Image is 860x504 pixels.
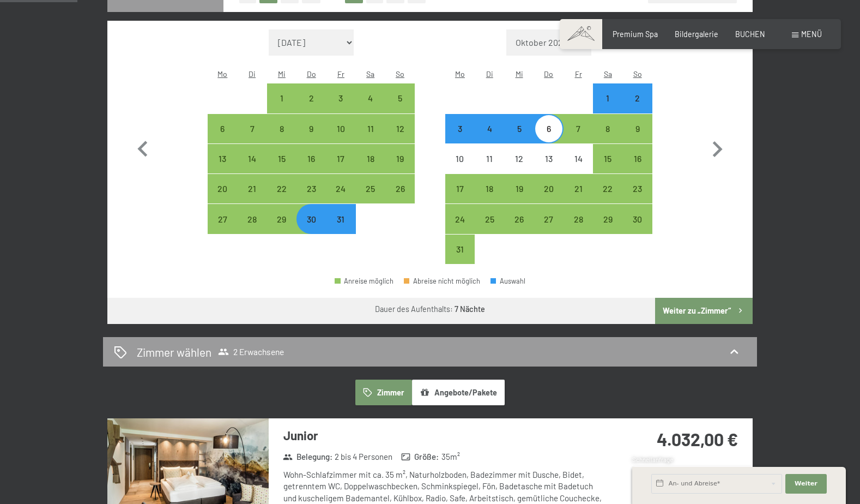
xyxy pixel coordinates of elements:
div: Anreise möglich [296,144,326,173]
h3: Junior [283,427,608,444]
div: Anreise möglich [296,204,326,233]
span: Schnellanfrage [632,456,673,463]
div: Fri Jul 03 2026 [326,83,355,113]
abbr: Mittwoch [516,69,523,79]
div: 14 [238,154,265,182]
div: Anreise möglich [445,174,475,203]
div: Thu Jul 09 2026 [296,114,326,143]
button: Weiter zu „Zimmer“ [655,298,753,324]
div: Anreise möglich [208,204,237,233]
abbr: Samstag [366,69,374,79]
abbr: Donnerstag [307,69,316,79]
div: Anreise nicht möglich [475,144,504,173]
div: 13 [209,154,236,182]
div: 26 [386,184,414,212]
div: Anreise möglich [237,144,267,173]
strong: 4.032,00 € [657,429,738,449]
div: Mon Aug 31 2026 [445,235,475,264]
div: Tue Jul 28 2026 [237,204,267,233]
div: 24 [327,184,354,212]
div: 18 [357,154,384,182]
div: 20 [535,184,562,212]
div: 11 [357,124,384,152]
div: Wed Jul 22 2026 [267,174,296,203]
div: 12 [386,124,414,152]
div: Auswahl [490,278,525,285]
abbr: Montag [455,69,465,79]
div: 15 [268,154,295,182]
div: Anreise möglich [593,174,622,203]
div: Sun Aug 09 2026 [623,114,652,143]
div: Anreise möglich [356,174,385,203]
div: Anreise möglich [564,174,593,203]
div: Wed Jul 08 2026 [267,114,296,143]
div: Fri Aug 21 2026 [564,174,593,203]
div: Sat Aug 22 2026 [593,174,622,203]
div: Wed Jul 01 2026 [267,83,296,113]
div: Mon Aug 17 2026 [445,174,475,203]
button: Vorheriger Monat [127,29,159,265]
div: 31 [446,245,474,272]
div: Anreise möglich [326,174,355,203]
div: Anreise möglich [593,83,622,113]
div: Sun Aug 30 2026 [623,204,652,233]
div: Anreise möglich [326,144,355,173]
div: Anreise möglich [356,83,385,113]
span: Menü [801,29,822,39]
div: Anreise möglich [326,83,355,113]
div: Anreise möglich [593,114,622,143]
div: Tue Jul 14 2026 [237,144,267,173]
div: 14 [565,154,592,182]
div: 4 [357,94,384,121]
div: Anreise möglich [237,114,267,143]
div: Tue Aug 04 2026 [475,114,504,143]
div: Thu Jul 30 2026 [296,204,326,233]
a: Bildergalerie [675,29,718,39]
div: Mon Jul 20 2026 [208,174,237,203]
button: Zimmer [355,380,412,405]
div: Sat Aug 08 2026 [593,114,622,143]
div: Anreise möglich [593,144,622,173]
div: Fri Aug 07 2026 [564,114,593,143]
div: Thu Aug 06 2026 [534,114,564,143]
div: 11 [476,154,503,182]
div: Mon Aug 03 2026 [445,114,475,143]
div: Mon Jul 27 2026 [208,204,237,233]
div: Anreise möglich [534,114,564,143]
div: Sun Aug 16 2026 [623,144,652,173]
div: Anreise möglich [267,114,296,143]
div: Anreise möglich [623,83,652,113]
div: 17 [446,184,474,212]
div: Anreise möglich [385,114,415,143]
abbr: Mittwoch [278,69,286,79]
div: 22 [268,184,295,212]
div: 1 [268,94,295,121]
div: 12 [505,154,532,182]
div: Thu Aug 13 2026 [534,144,564,173]
div: Anreise möglich [237,174,267,203]
div: 4 [476,124,503,152]
div: Wed Aug 05 2026 [504,114,534,143]
div: Sun Aug 23 2026 [623,174,652,203]
div: 28 [565,215,592,242]
div: Thu Jul 16 2026 [296,144,326,173]
div: 21 [565,184,592,212]
div: Anreise möglich [296,174,326,203]
div: Anreise möglich [475,114,504,143]
a: BUCHEN [735,29,765,39]
div: 23 [624,184,651,212]
div: Anreise möglich [326,204,355,233]
div: Anreise möglich [504,114,534,143]
span: Premium Spa [613,29,658,39]
div: Sat Jul 25 2026 [356,174,385,203]
div: Dauer des Aufenthalts: [375,304,485,315]
div: Thu Aug 20 2026 [534,174,564,203]
div: Fri Aug 14 2026 [564,144,593,173]
div: 23 [298,184,325,212]
div: 8 [268,124,295,152]
div: 21 [238,184,265,212]
abbr: Sonntag [633,69,642,79]
div: Anreise möglich [296,114,326,143]
div: 16 [298,154,325,182]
